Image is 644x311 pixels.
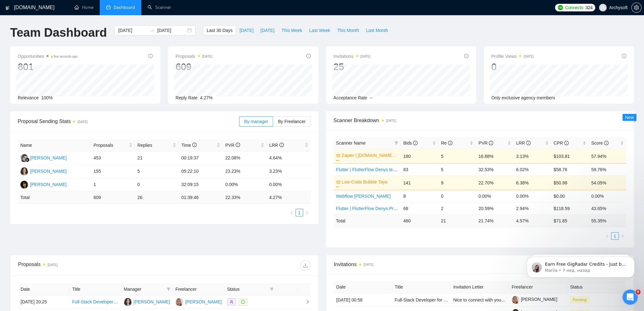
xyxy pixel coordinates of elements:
[334,260,626,268] span: Invitations
[296,209,303,216] li: 1
[239,27,253,34] span: [DATE]
[135,139,179,152] th: Replies
[305,211,309,215] span: right
[334,293,392,307] td: [DATE] 00:58
[20,154,28,162] img: NA
[337,27,359,34] span: This Month
[619,232,626,240] li: Next Page
[565,4,584,11] span: Connects:
[551,163,589,176] td: $58.76
[9,137,118,155] div: ✅ How To: Connect your agency to [DOMAIN_NAME]
[551,215,589,227] td: $ 71.85
[148,5,171,10] a: searchScanner
[18,191,91,204] td: Total
[202,55,212,58] time: [DATE]
[124,286,164,293] span: Manager
[185,298,222,305] div: [PERSON_NAME]
[124,298,132,306] img: AS
[241,300,245,304] span: message
[336,140,366,146] span: Scanner Name
[513,215,551,227] td: 4.57 %
[121,283,173,295] th: Manager
[622,54,626,58] span: info-circle
[509,281,568,293] th: Freelancer
[13,176,106,183] div: 👑 Laziza AI - Job Pre-Qualification
[175,95,197,100] span: Reply Rate
[403,140,418,146] span: Bids
[589,163,626,176] td: 59.76%
[192,143,197,147] span: info-circle
[589,190,626,202] td: 0.00%
[625,115,634,120] span: New
[269,284,275,294] span: filter
[181,143,196,148] span: Time
[106,5,111,9] span: dashboard
[336,153,341,158] span: crown
[5,3,10,13] img: logo
[71,213,87,218] span: Запрос
[334,116,627,124] span: Scanner Breakdown
[236,25,257,35] button: [DATE]
[63,197,95,223] button: Запрос
[401,176,438,190] td: 141
[401,163,438,176] td: 83
[334,281,392,293] th: Date
[137,142,172,149] span: Replies
[18,117,239,125] span: Proposal Sending Stats
[342,178,397,185] a: Low-Code Bubble Taya
[109,10,120,22] div: Закрыть
[179,191,223,204] td: 01:39:46
[570,296,589,303] span: Pending
[18,61,78,73] div: 801
[301,263,310,268] span: download
[303,209,311,216] li: Next Page
[278,25,306,35] button: This Week
[621,234,624,238] span: right
[281,27,302,34] span: This Week
[513,190,551,202] td: 0.00%
[18,53,78,60] span: Opportunities
[589,149,626,163] td: 57.94%
[150,28,155,33] span: swap-right
[336,194,391,199] a: Webflow [PERSON_NAME]
[603,232,611,240] li: Previous Page
[223,178,267,191] td: 0.00%
[135,152,179,165] td: 21
[148,54,153,58] span: info-circle
[51,55,77,58] time: a few seconds ago
[476,202,513,215] td: 20.59%
[10,25,107,40] h1: Team Dashboard
[631,3,641,13] button: setting
[278,119,305,124] span: By Freelancer
[13,90,106,97] div: Отправить сообщение
[135,191,179,204] td: 26
[386,119,396,122] time: [DATE]
[517,243,644,288] iframe: To enrich screen reader interactions, please activate Accessibility in Grammarly extension settings
[438,215,476,227] td: 21
[207,27,233,34] span: Last 30 Days
[267,152,311,165] td: 4.64%
[230,300,233,304] span: user-add
[622,289,638,305] iframe: To enrich screen reader interactions, please activate Accessibility in Grammarly extension settings
[173,283,225,295] th: Freelancer
[334,53,371,60] span: Invitations
[200,95,213,100] span: 4.27%
[589,176,626,190] td: 54.05%
[290,211,294,215] span: left
[334,215,401,227] td: Total
[175,61,212,73] div: 609
[135,178,179,191] td: 0
[476,149,513,163] td: 16.88%
[74,5,93,10] a: homeHome
[270,287,274,291] span: filter
[95,197,127,223] button: Помощь
[395,297,509,302] a: Full-Stack Developer for Secure Multi-User SaaS Platform
[591,140,608,146] span: Score
[257,25,278,35] button: [DATE]
[394,141,398,145] span: filter
[336,167,427,172] a: Flutter | FlutterFlow Denys template (M,W,F,S)
[512,296,520,304] img: c1b_JRQcRSfxOO9l07GDxHvXPcCmG1gvIZ1b0HUdcmFvEg5RLWr2TJf05cBosrMCjv
[13,188,106,195] div: Sardor AI Prompt Library
[564,141,569,145] span: info-circle
[603,232,611,240] button: left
